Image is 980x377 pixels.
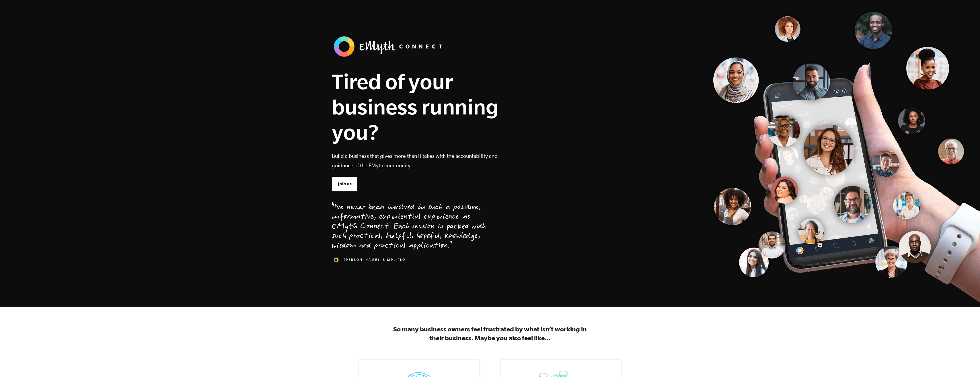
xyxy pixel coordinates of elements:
img: banner_logo [332,34,447,59]
div: "I've never been involved in such a positive, informative, experiential experience as EMyth Conne... [332,203,486,251]
p: Build a business that gives more than it takes with the accountability and guidance of the EMyth ... [332,151,499,170]
img: 1 [332,256,340,264]
iframe: Chat Widget [951,349,980,377]
h1: Tired of your business running you? [332,69,499,145]
span: [PERSON_NAME], SimpliFlo [344,257,406,262]
span: Join us [338,181,352,187]
a: Join us [332,176,358,191]
h3: So many business owners feel frustrated by what isn’t working in their business. Maybe you also f... [388,324,592,342]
